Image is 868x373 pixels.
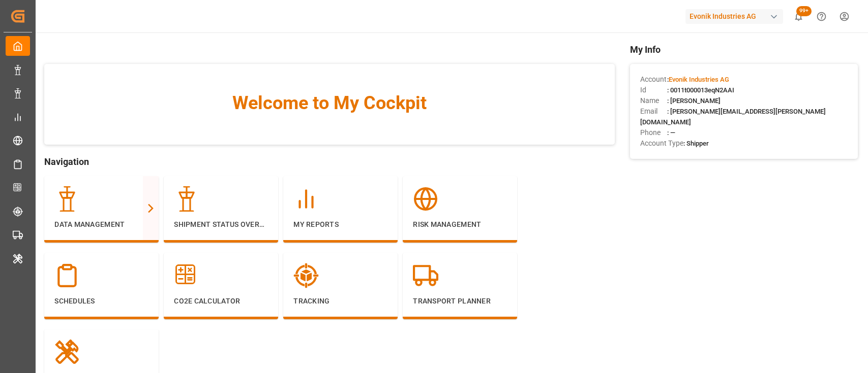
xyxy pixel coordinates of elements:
span: 99+ [796,6,812,16]
p: My Reports [293,219,387,230]
div: Evonik Industries AG [685,9,783,24]
p: Transport Planner [413,296,507,307]
p: Risk Management [413,219,507,230]
p: CO2e Calculator [174,296,268,307]
p: Data Management [54,219,148,230]
p: Schedules [54,296,148,307]
span: Navigation [44,155,614,168]
button: Help Center [810,5,833,28]
span: Id [640,85,667,95]
span: Email [640,106,667,117]
span: Welcome to My Cockpit [65,89,594,117]
span: : 0011t000013eqN2AAI [667,86,734,94]
span: Evonik Industries AG [669,76,729,83]
span: : [667,76,729,83]
p: Tracking [293,296,387,307]
span: : Shipper [683,140,709,147]
button: Evonik Industries AG [685,7,787,26]
span: Name [640,95,667,106]
span: : [PERSON_NAME][EMAIL_ADDRESS][PERSON_NAME][DOMAIN_NAME] [640,108,826,126]
span: Phone [640,127,667,138]
span: : — [667,129,675,137]
span: Account Type [640,138,683,149]
span: Account [640,74,667,85]
span: My Info [630,43,858,56]
p: Shipment Status Overview [174,219,268,230]
button: show 100 new notifications [787,5,810,28]
span: : [PERSON_NAME] [667,97,721,105]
